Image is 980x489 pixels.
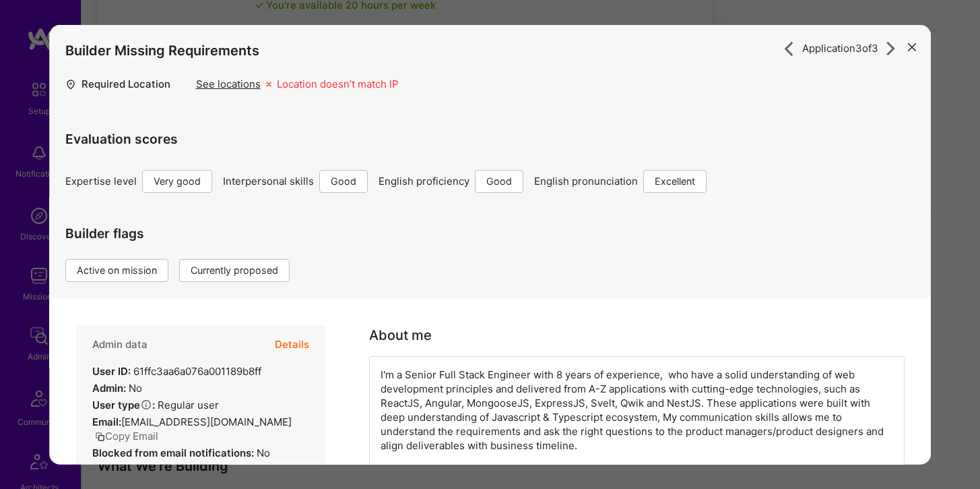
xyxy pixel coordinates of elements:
div: No [92,446,270,460]
h4: Builder Missing Requirements [65,42,259,59]
div: See locations [196,76,261,90]
div: Active on mission [65,259,168,282]
div: Excellent [643,170,707,193]
i: icon Copy [95,432,105,442]
i: icon Missing [266,76,271,92]
div: Currently proposed [179,259,290,282]
span: English pronunciation [534,174,638,188]
i: icon Close [908,43,916,51]
span: Interpersonal skills [223,174,314,188]
div: Good [319,170,368,193]
strong: Email: [92,415,121,428]
div: Regular user [92,398,219,412]
strong: User type : [92,399,155,411]
h4: Admin data [92,339,148,351]
span: Application 3 of 3 [802,41,878,55]
i: icon ArrowRight [781,40,797,56]
button: Copy Email [95,429,158,443]
div: About me [368,325,431,345]
button: Details [275,325,309,364]
div: modal [49,24,932,465]
a: [URL][DOMAIN_NAME] [136,463,244,476]
strong: Blocked from email notifications: [92,447,257,459]
strong: User ID: [92,365,131,378]
span: [EMAIL_ADDRESS][DOMAIN_NAME] [121,415,292,428]
div: No [92,381,142,395]
h4: Evaluation scores [65,132,915,147]
span: English proficiency [379,174,469,188]
i: icon ArrowRight [884,40,899,56]
div: Good [475,170,523,193]
div: Location doesn’t match IP [277,76,399,98]
i: Help [140,399,152,411]
strong: LinkedIn: [92,463,136,476]
div: 61ffc3aa6a076a001189b8ff [92,364,261,378]
i: icon Location [65,76,76,92]
h4: Builder flags [65,226,300,241]
div: Required Location [81,76,196,98]
strong: Admin: [92,382,126,395]
div: Very good [142,170,212,193]
span: Expertise level [65,174,137,188]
